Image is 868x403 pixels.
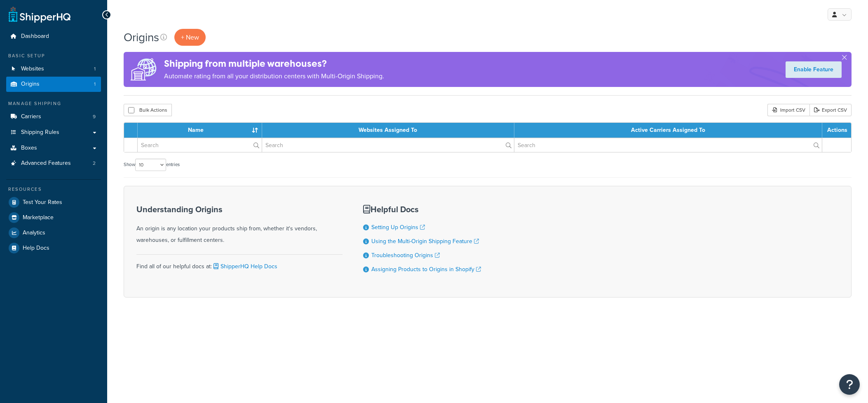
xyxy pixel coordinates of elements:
a: Origins 1 [6,77,101,92]
a: ShipperHQ Home [9,6,70,23]
a: Analytics [6,225,101,240]
th: Name [138,123,262,138]
div: Basic Setup [6,52,101,59]
li: Origins [6,77,101,92]
button: Open Resource Center [839,374,860,395]
span: Marketplace [23,214,54,221]
a: Advanced Features 2 [6,156,101,171]
a: Test Your Rates [6,195,101,210]
span: 1 [94,66,96,73]
img: ad-origins-multi-dfa493678c5a35abed25fd24b4b8a3fa3505936ce257c16c00bdefe2f3200be3.png [124,52,164,87]
a: Marketplace [6,210,101,225]
li: Carriers [6,109,101,124]
a: Boxes [6,141,101,156]
span: Boxes [21,145,37,152]
li: Advanced Features [6,156,101,171]
span: 2 [93,160,96,167]
p: Automate rating from all your distribution centers with Multi-Origin Shipping. [164,70,384,82]
a: Troubleshooting Origins [371,251,440,260]
span: Analytics [23,230,45,237]
a: Setting Up Origins [371,223,425,232]
div: Find all of our helpful docs at: [136,254,343,272]
h3: Understanding Origins [136,205,343,214]
span: Websites [21,66,44,73]
a: Carriers 9 [6,109,101,124]
h3: Helpful Docs [363,205,481,214]
a: Shipping Rules [6,125,101,140]
a: Enable Feature [786,61,842,78]
th: Active Carriers Assigned To [514,123,822,138]
span: Advanced Features [21,160,71,167]
span: Carriers [21,113,41,120]
h1: Origins [124,29,159,45]
span: Shipping Rules [21,129,59,136]
a: Help Docs [6,241,101,255]
span: Dashboard [21,33,49,40]
input: Search [262,138,514,152]
th: Websites Assigned To [262,123,514,138]
div: Manage Shipping [6,100,101,107]
input: Search [514,138,822,152]
span: + New [181,33,199,42]
div: Import CSV [767,104,809,116]
h4: Shipping from multiple warehouses? [164,57,384,70]
input: Search [138,138,262,152]
div: Resources [6,186,101,193]
span: Help Docs [23,245,49,252]
a: Export CSV [809,104,852,116]
a: + New [174,29,206,46]
span: Test Your Rates [23,199,62,206]
button: Bulk Actions [124,104,172,116]
a: ShipperHQ Help Docs [212,262,277,271]
div: An origin is any location your products ship from, whether it's vendors, warehouses, or fulfillme... [136,205,343,246]
a: Using the Multi-Origin Shipping Feature [371,237,479,246]
select: Showentries [135,159,166,171]
a: Dashboard [6,29,101,44]
li: Websites [6,61,101,77]
span: 9 [93,113,96,120]
a: Assigning Products to Origins in Shopify [371,265,481,274]
th: Actions [822,123,851,138]
span: 1 [94,81,96,88]
a: Websites 1 [6,61,101,77]
span: Origins [21,81,40,88]
label: Show entries [124,159,180,171]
